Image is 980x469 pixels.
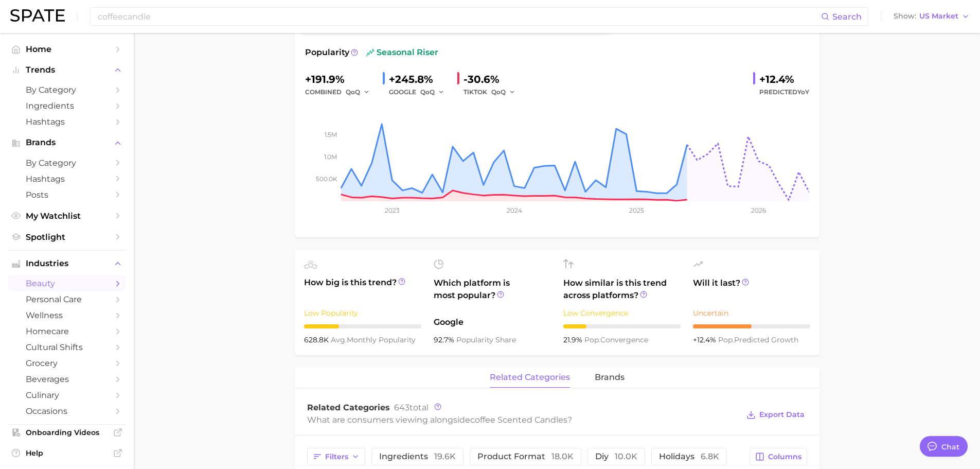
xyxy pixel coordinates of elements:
[659,453,719,461] span: holidays
[26,101,108,111] span: Ingredients
[759,86,809,98] span: Predicted
[26,326,108,336] span: homecare
[26,174,108,184] span: Hashtags
[26,279,108,288] span: beauty
[8,371,126,387] a: beverages
[26,190,108,200] span: Posts
[305,46,349,59] span: Popularity
[10,9,65,22] img: SPATE
[8,208,126,224] a: My Watchlist
[8,403,126,419] a: occasions
[8,425,126,440] a: Onboarding Videos
[97,8,821,25] input: Search here for a brand, industry, or ingredient
[8,339,126,355] a: cultural shifts
[26,65,108,75] span: Trends
[759,410,805,419] span: Export Data
[389,86,449,98] div: GOOGLE
[331,335,416,344] span: monthly popularity
[8,62,126,78] button: Trends
[26,342,108,352] span: cultural shifts
[434,451,456,461] span: 19.6k
[26,232,108,242] span: Spotlight
[8,229,126,245] a: Spotlight
[304,335,331,344] span: 628.8k
[464,71,520,88] div: -30.6%
[307,403,390,412] span: Related Categories
[8,256,126,271] button: Industries
[750,448,807,465] button: Columns
[491,88,506,96] span: QoQ
[26,85,108,95] span: by Category
[744,408,807,422] button: Export Data
[8,291,126,307] a: personal care
[346,86,370,98] button: QoQ
[693,335,718,344] span: +12.4%
[693,277,810,302] span: Will it last?
[26,158,108,168] span: by Category
[331,335,347,344] abbr: average
[305,86,375,98] div: combined
[8,98,126,114] a: Ingredients
[584,335,600,344] abbr: popularity index
[693,324,810,328] div: 5 / 10
[26,374,108,384] span: beverages
[26,44,108,54] span: Home
[718,335,734,344] abbr: popularity index
[26,448,108,458] span: Help
[759,71,809,88] div: +12.4%
[434,277,551,311] span: Which platform is most popular?
[8,135,126,150] button: Brands
[701,451,719,461] span: 6.8k
[491,86,516,98] button: QoQ
[8,307,126,323] a: wellness
[434,335,456,344] span: 92.7%
[304,276,421,302] span: How big is this trend?
[304,324,421,328] div: 3 / 10
[563,277,681,302] span: How similar is this trend across platforms?
[506,206,522,214] tspan: 2024
[8,355,126,371] a: grocery
[26,294,108,304] span: personal care
[307,413,739,427] div: What are consumers viewing alongside ?
[366,46,438,59] span: seasonal riser
[595,373,625,382] span: brands
[8,275,126,291] a: beauty
[305,71,375,88] div: +191.9%
[8,323,126,339] a: homecare
[595,453,637,461] span: diy
[891,10,972,23] button: ShowUS Market
[894,13,916,19] span: Show
[325,453,348,461] span: Filters
[8,155,126,171] a: by Category
[584,335,648,344] span: convergence
[8,41,126,57] a: Home
[563,307,681,319] div: Low Convergence
[26,259,108,268] span: Industries
[768,453,801,461] span: Columns
[394,403,429,412] span: total
[366,48,375,57] img: seasonal riser
[551,451,574,461] span: 18.0k
[8,171,126,187] a: Hashtags
[797,88,809,96] span: YoY
[470,415,567,425] span: coffee scented candles
[751,206,766,214] tspan: 2026
[919,13,958,19] span: US Market
[307,448,365,465] button: Filters
[456,335,516,344] span: popularity share
[26,428,108,437] span: Onboarding Videos
[490,373,570,382] span: related categories
[26,138,108,147] span: Brands
[464,86,520,98] div: TIKTOK
[304,307,421,319] div: Low Popularity
[389,71,449,88] div: +245.8%
[8,114,126,130] a: Hashtags
[26,390,108,400] span: culinary
[26,358,108,368] span: grocery
[394,403,409,412] span: 643
[8,82,126,98] a: by Category
[420,88,435,96] span: QoQ
[563,324,681,328] div: 2 / 10
[615,451,637,461] span: 10.0k
[384,206,399,214] tspan: 2023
